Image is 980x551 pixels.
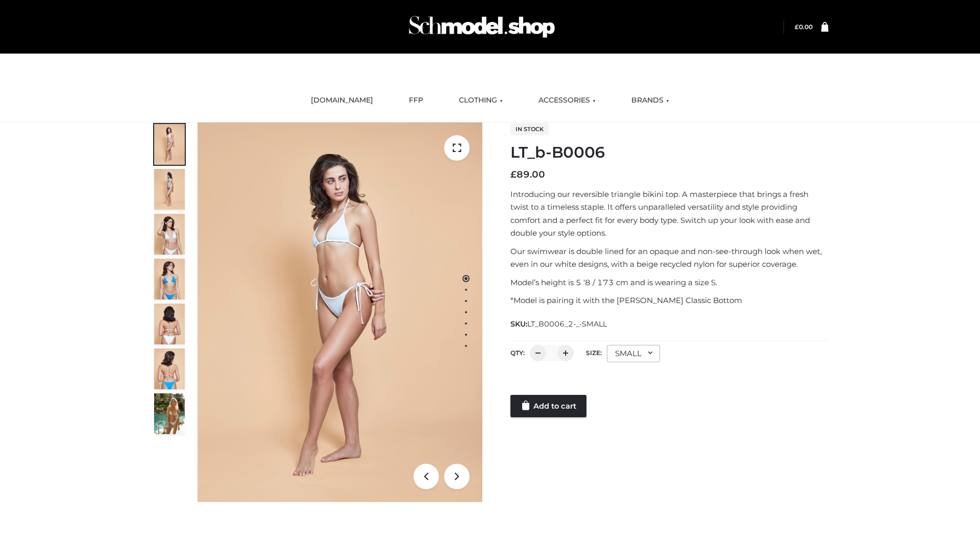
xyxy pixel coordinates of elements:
[401,89,431,112] a: FFP
[154,348,185,389] img: ArielClassicBikiniTop_CloudNine_AzureSky_OW114ECO_8-scaled.jpg
[451,89,510,112] a: CLOTHING
[510,143,828,162] h1: LT_b-B0006
[586,349,602,357] label: Size:
[154,259,185,299] img: ArielClassicBikiniTop_CloudNine_AzureSky_OW114ECO_4-scaled.jpg
[795,23,813,31] bdi: 0.00
[510,395,586,417] a: Add to cart
[510,294,828,307] p: *Model is pairing it with the [PERSON_NAME] Classic Bottom
[154,304,185,344] img: ArielClassicBikiniTop_CloudNine_AzureSky_OW114ECO_7-scaled.jpg
[510,123,549,135] span: In stock
[795,23,813,31] a: £0.00
[198,122,482,502] img: ArielClassicBikiniTop_CloudNine_AzureSky_OW114ECO_1
[154,214,185,255] img: ArielClassicBikiniTop_CloudNine_AzureSky_OW114ECO_3-scaled.jpg
[624,89,677,112] a: BRANDS
[510,169,545,180] bdi: 89.00
[154,124,185,165] img: ArielClassicBikiniTop_CloudNine_AzureSky_OW114ECO_1-scaled.jpg
[531,89,603,112] a: ACCESSORIES
[510,188,828,240] p: Introducing our reversible triangle bikini top. A masterpiece that brings a fresh twist to a time...
[607,345,660,362] div: SMALL
[154,169,185,210] img: ArielClassicBikiniTop_CloudNine_AzureSky_OW114ECO_2-scaled.jpg
[510,276,828,289] p: Model’s height is 5 ‘8 / 173 cm and is wearing a size S.
[527,319,607,329] span: LT_B0006_2-_-SMALL
[303,89,381,112] a: [DOMAIN_NAME]
[795,23,799,31] span: £
[510,349,525,357] label: QTY:
[405,7,558,47] img: Schmodel Admin 964
[510,245,828,271] p: Our swimwear is double lined for an opaque and non-see-through look when wet, even in our white d...
[510,318,608,330] span: SKU:
[510,169,517,180] span: £
[154,393,185,434] img: Arieltop_CloudNine_AzureSky2.jpg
